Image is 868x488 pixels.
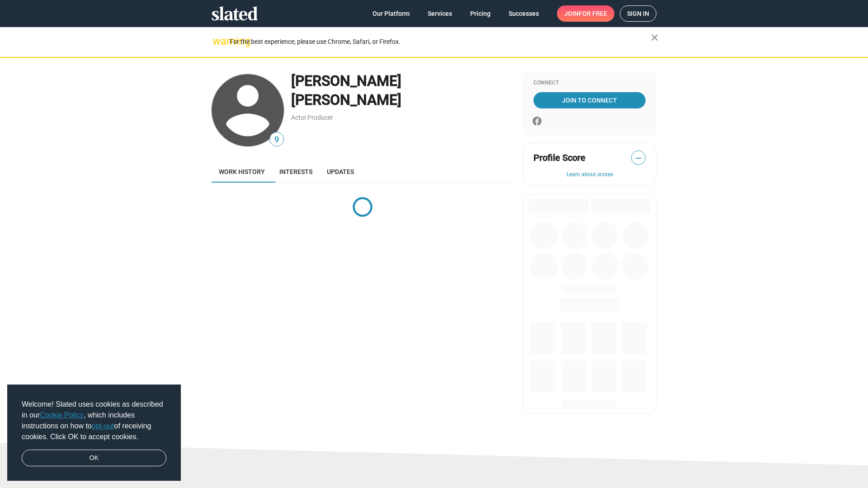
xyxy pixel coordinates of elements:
div: cookieconsent [7,385,181,481]
a: Joinfor free [557,5,614,22]
a: Cookie Policy [40,411,84,419]
a: Producer [307,114,333,121]
div: [PERSON_NAME] [PERSON_NAME] [291,71,514,110]
span: Interests [279,168,312,175]
a: opt-out [92,422,114,430]
span: Successes [509,5,539,22]
a: Pricing [463,5,498,22]
span: Join To Connect [535,92,644,108]
span: — [632,152,645,164]
span: Services [428,5,452,22]
span: Updates [327,168,354,175]
span: Join [564,5,607,22]
span: , [307,116,307,121]
span: Sign in [627,6,649,21]
a: Sign in [620,5,656,22]
button: Learn about scores [533,171,646,178]
a: Services [420,5,459,22]
span: Our Platform [373,5,410,22]
a: Interests [272,161,320,183]
a: Join To Connect [533,92,646,108]
mat-icon: close [649,32,660,43]
a: Our Platform [365,5,417,22]
a: Actor [291,114,307,121]
span: Profile Score [533,152,585,164]
mat-icon: warning [212,36,223,47]
span: 9 [270,134,283,146]
a: dismiss cookie message [22,450,166,467]
a: Successes [501,5,546,22]
span: Work history [219,168,265,175]
span: Pricing [470,5,491,22]
div: For the best experience, please use Chrome, Safari, or Firefox. [230,36,651,48]
span: Welcome! Slated uses cookies as described in our , which includes instructions on how to of recei... [22,399,166,442]
a: Updates [320,161,361,183]
a: Work history [212,161,272,183]
div: Connect [533,80,646,87]
span: for free [579,5,607,22]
